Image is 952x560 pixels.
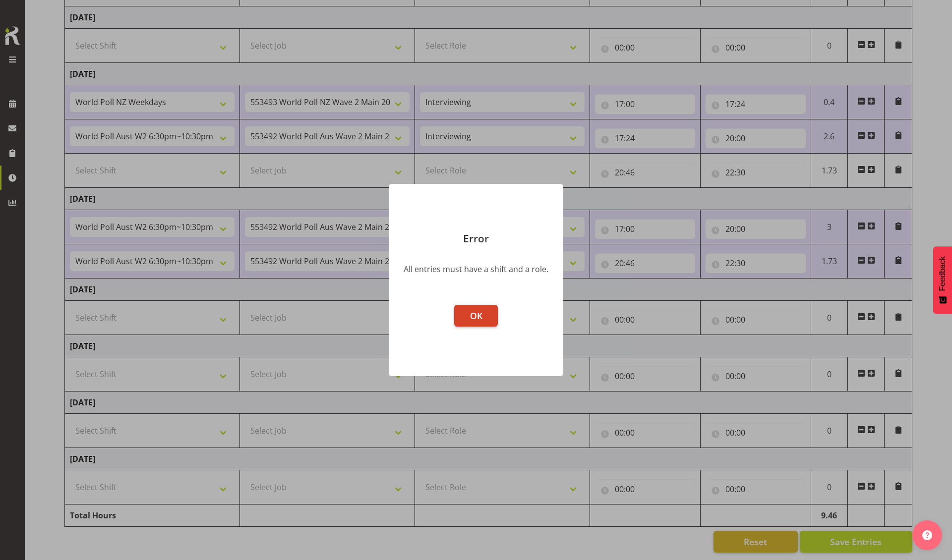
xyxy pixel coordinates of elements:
[454,305,498,327] button: OK
[404,263,548,275] div: All entries must have a shift and a role.
[922,530,932,540] img: help-xxl-2.png
[938,256,947,291] span: Feedback
[470,310,482,322] span: OK
[399,233,553,244] p: Error
[933,246,952,314] button: Feedback - Show survey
